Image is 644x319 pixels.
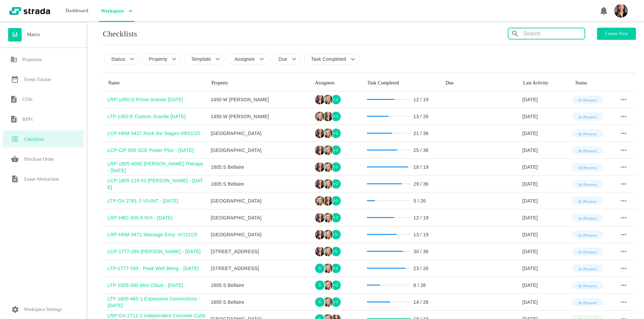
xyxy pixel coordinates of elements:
[413,248,429,255] div: 30 / 36
[315,145,325,155] img: Ty Depies
[413,231,429,238] div: 13 / 19
[315,95,325,104] img: Ty Depies
[413,265,429,272] div: 23 / 26
[22,115,33,124] h6: RFPs
[572,146,603,154] div: In Process
[331,263,341,274] div: + 2
[413,299,429,305] div: 14 / 26
[323,247,333,256] img: Maggie Keasling
[572,298,603,306] div: In Process
[413,214,429,221] div: 12 / 19
[315,230,325,239] img: Ty Depies
[572,163,603,171] div: In Process
[315,129,325,138] img: Ty Depies
[211,181,310,187] div: 1805 S Bellaire
[211,265,310,272] div: [STREET_ADDRESS]
[575,81,607,85] div: Status
[413,147,429,154] div: 25 / 36
[314,297,325,308] div: S
[413,197,426,204] div: 5 / 26
[518,75,570,91] th: Toggle SortBy
[24,305,62,314] p: Workspace Settings
[413,164,429,170] div: 18 / 19
[9,7,50,15] img: strada-logo
[211,197,310,204] div: [GEOGRAPHIC_DATA]
[279,56,287,62] p: Due
[315,81,357,85] div: Assignees
[523,28,585,39] input: Search
[572,264,603,272] div: In Process
[314,263,325,274] div: S
[211,214,310,221] div: [GEOGRAPHIC_DATA]
[413,130,429,137] div: 21 / 36
[149,56,167,62] p: Property
[315,162,325,172] img: Ty Depies
[108,197,206,204] div: LTP-OX 2761-3 VIVINT - [DATE]
[331,195,341,206] div: + 3
[367,81,435,85] div: Task Completed
[522,130,570,137] div: [DATE]
[446,81,512,85] div: Due
[315,112,325,121] img: Maggie Keasling
[211,299,310,305] div: 1805 S Bellaire
[22,56,42,64] h6: Properties
[522,181,570,187] div: [DATE]
[572,96,603,104] div: In Process
[522,164,570,170] div: [DATE]
[108,96,206,103] div: LRP-1450-D Prime Granite [DATE]
[522,265,570,272] div: [DATE]
[108,81,201,85] div: Name
[108,295,206,309] div: LTP-1805-465-1 Expressive Connections - [DATE]
[235,56,255,62] p: Assignee
[108,265,206,272] div: LTP-1777-260 - Peak Well Being - [DATE]
[211,231,310,238] div: [GEOGRAPHIC_DATA]
[108,177,206,191] div: LCP-1805-215-03 [PERSON_NAME] - [DATE]
[572,247,603,256] div: In Process
[111,56,125,62] p: Status
[413,282,426,289] div: 8 / 26
[331,297,341,308] div: + 2
[323,162,333,172] img: Maggie Keasling
[440,75,518,91] th: Toggle SortBy
[331,111,341,122] div: + 3
[572,112,603,121] div: In Process
[211,113,310,120] div: 1450 W [PERSON_NAME]
[108,113,206,120] div: LTP-1450 E Custom Granite [DATE]
[331,229,341,240] div: S
[572,231,603,239] div: In Process
[108,130,206,137] div: LCP-HRM 9427 Rock the Stages-09/01/25
[323,281,333,290] img: Maggie Keasling
[311,56,346,62] p: Task Completed
[362,75,440,91] th: Toggle SortBy
[323,230,333,239] img: Maggie Keasling
[108,231,206,238] div: LRP-HRM 9471 Massage Envy -07/21/25
[572,281,603,289] div: In Process
[64,4,90,18] p: Dashboard
[572,214,603,222] div: In Process
[522,214,570,221] div: [DATE]
[323,264,333,273] img: Maggie Keasling
[108,214,206,221] div: LRP-HBC-405-6 NVI - [DATE]
[323,112,333,121] img: Ty Depies
[570,75,612,91] th: Toggle SortBy
[323,297,333,307] img: Maggie Keasling
[323,129,333,138] img: Maggie Keasling
[331,246,341,257] div: S
[323,95,333,104] img: Maggie Keasling
[413,96,429,103] div: 12 / 19
[310,75,362,91] th: Toggle SortBy
[315,196,325,206] img: Maggie Keasling
[24,76,51,84] h6: Event Tracker
[522,147,570,154] div: [DATE]
[27,31,40,39] h6: Matrix
[191,56,211,62] p: Template
[522,96,570,103] div: [DATE]
[108,248,206,255] div: LCP-1777-260 [PERSON_NAME] - [DATE]
[315,247,325,256] img: Ty Depies
[522,197,570,204] div: [DATE]
[522,231,570,238] div: [DATE]
[206,75,310,91] th: Toggle SortBy
[211,96,310,103] div: 1450 W [PERSON_NAME]
[211,164,310,170] div: 1805 S Bellaire
[211,248,310,255] div: [STREET_ADDRESS]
